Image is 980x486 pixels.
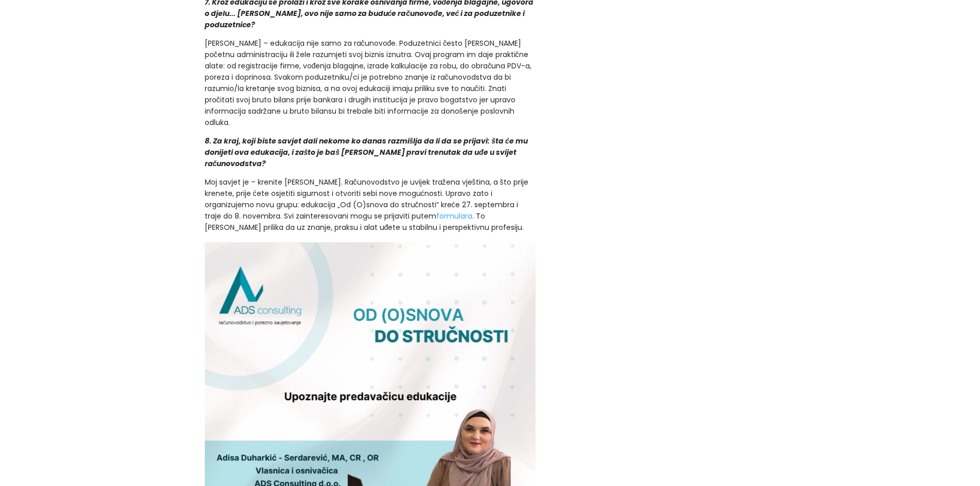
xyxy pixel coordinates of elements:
strong: 8. Za kraj, koji biste savjet dali nekome ko danas razmišlja da li da se prijavi: šta će mu donij... [205,136,528,169]
p: Moj savjet je – krenite [PERSON_NAME]. Računovodstvo je uvijek tražena vještina, a što prije kren... [205,176,536,233]
p: [PERSON_NAME] – edukacija nije samo za računovođe. Poduzetnici često [PERSON_NAME] početnu admini... [205,38,536,128]
a: formulara [436,211,472,221]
